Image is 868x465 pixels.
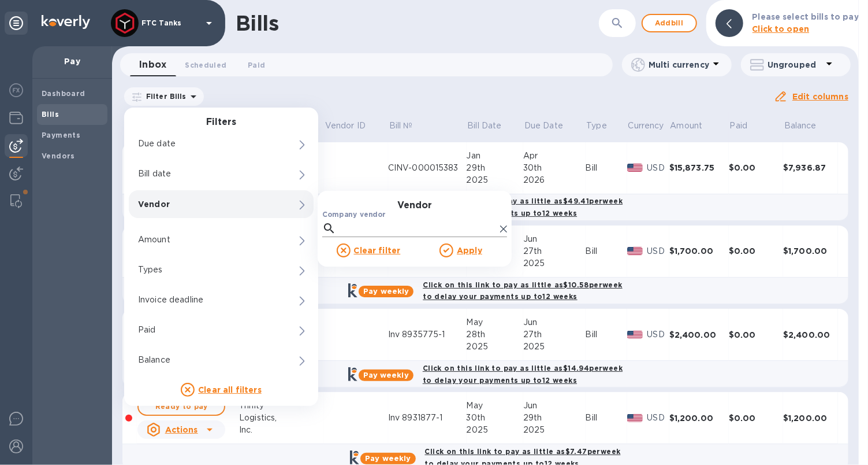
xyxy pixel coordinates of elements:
[670,120,703,132] p: Amount
[388,329,467,341] div: Inv 8935775-1
[647,412,669,424] p: USD
[523,257,585,270] div: 2025
[523,174,585,186] div: 2026
[42,89,85,98] b: Dashboard
[586,162,627,174] div: Bill
[524,120,563,132] p: Due Date
[42,56,103,67] p: Pay
[138,198,265,210] p: Vendor
[389,120,413,132] p: Bill №
[627,414,643,422] img: USD
[325,120,381,132] span: Vendor ID
[457,246,482,255] u: Apply
[5,12,28,35] div: Unpin categories
[784,120,832,132] span: Balance
[669,245,729,257] div: $1,700.00
[467,412,524,424] div: 30th
[138,354,265,366] p: Balance
[137,397,225,416] button: Ready to pay
[467,400,524,412] div: May
[669,412,729,424] div: $1,200.00
[423,197,623,217] b: Click on this link to pay as little as $49.41 per week to delay your payments up to 12 weeks
[354,246,401,255] u: Clear filter
[523,341,585,353] div: 2025
[248,59,265,71] span: Paid
[784,120,817,132] p: Balance
[138,168,265,180] p: Bill date
[783,329,838,341] div: $2,400.00
[467,341,524,353] div: 2025
[523,412,585,424] div: 29th
[669,162,729,174] div: $15,873.75
[467,174,524,186] div: 2025
[467,120,516,132] span: Bill Date
[523,424,585,436] div: 2025
[523,233,585,245] div: Jun
[239,412,324,424] div: Logistics,
[729,245,783,257] div: $0.00
[236,11,278,35] h1: Bills
[586,120,622,132] span: Type
[148,400,215,414] span: Ready to pay
[141,19,199,27] p: FTC Tanks
[652,16,687,30] span: Add bill
[647,162,669,174] p: USD
[42,131,80,139] b: Payments
[628,120,664,132] p: Currency
[467,329,524,341] div: 28th
[467,316,524,329] div: May
[586,120,607,132] p: Type
[467,424,524,436] div: 2025
[9,83,23,97] img: Foreign exchange
[729,329,783,341] div: $0.00
[139,57,166,73] span: Inbox
[363,371,409,379] b: Pay weekly
[730,120,763,132] span: Paid
[627,164,643,172] img: USD
[627,247,643,255] img: USD
[388,162,467,174] div: CINV-000015383
[729,162,783,174] div: $0.00
[138,234,265,246] p: Amount
[647,329,669,341] p: USD
[141,91,187,101] p: Filter Bills
[523,329,585,341] div: 27th
[467,150,524,162] div: Jan
[783,162,838,174] div: $7,936.87
[670,120,718,132] span: Amount
[138,138,265,150] p: Due date
[198,385,262,394] u: Clear all filters
[792,92,848,101] u: Edit columns
[42,15,90,29] img: Logo
[165,425,198,434] u: Actions
[642,14,697,32] button: Addbill
[239,400,324,412] div: Trinity
[729,412,783,424] div: $0.00
[138,264,265,276] p: Types
[523,162,585,174] div: 30th
[42,110,59,119] b: Bills
[627,331,643,339] img: USD
[322,212,386,219] label: Company vendor
[365,454,411,463] b: Pay weekly
[325,120,366,132] p: Vendor ID
[523,245,585,257] div: 27th
[389,120,428,132] span: Bill №
[124,117,318,128] h3: Filters
[586,412,627,424] div: Bill
[363,287,409,296] b: Pay weekly
[752,24,810,34] b: Click to open
[524,120,578,132] span: Due Date
[388,412,467,424] div: Inv 8931877-1
[586,329,627,341] div: Bill
[669,329,729,341] div: $2,400.00
[730,120,748,132] p: Paid
[783,245,838,257] div: $1,700.00
[239,424,324,436] div: Inc.
[752,12,859,21] b: Please select bills to pay
[467,162,524,174] div: 29th
[318,200,512,211] h3: Vendor
[783,412,838,424] div: $1,200.00
[185,59,226,71] span: Scheduled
